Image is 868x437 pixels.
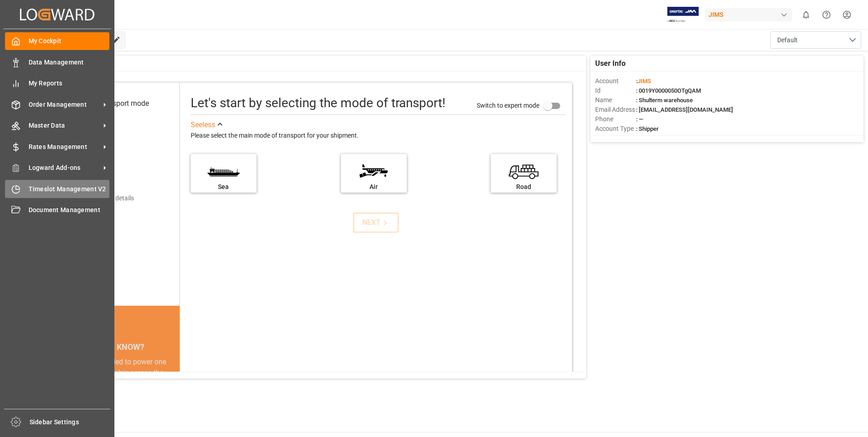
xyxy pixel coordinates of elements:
span: Account Type [595,124,636,134]
button: JIMS [705,6,796,23]
div: See less [191,119,215,130]
img: Exertis%20JAM%20-%20Email%20Logo.jpg_1722504956.jpg [667,7,699,23]
a: Data Management [5,53,109,71]
span: Rates Management [29,142,100,152]
span: Timeslot Management V2 [29,184,110,194]
span: My Cockpit [29,36,110,46]
span: Logward Add-ons [29,163,100,173]
div: Air [345,182,402,192]
span: Order Management [29,100,100,109]
div: Please select the main mode of transport for your shipment. [191,130,566,141]
button: Help Center [816,5,837,25]
span: Sidebar Settings [30,417,111,427]
span: : — [636,116,643,123]
span: : Shulterm warehouse [636,97,693,104]
span: Switch to expert mode [477,101,539,109]
div: Road [495,182,552,192]
span: Name [595,95,636,105]
span: Account [595,76,636,86]
span: JIMS [637,78,651,84]
span: User Info [595,58,626,69]
span: Phone [595,114,636,124]
div: JIMS [705,8,792,21]
span: Email Address [595,105,636,114]
button: NEXT [353,213,399,233]
a: My Cockpit [5,32,109,50]
button: open menu [770,31,861,49]
span: My Reports [29,79,110,88]
span: : Shipper [636,125,659,132]
span: Document Management [29,205,110,215]
div: Sea [195,182,252,192]
button: show 0 new notifications [796,5,816,25]
div: Let's start by selecting the mode of transport! [191,94,445,113]
span: Data Management [29,58,110,67]
span: Default [777,35,798,45]
button: next slide / item [167,357,180,433]
span: : 0019Y0000050OTgQAM [636,87,701,94]
span: : [636,78,651,84]
span: : [EMAIL_ADDRESS][DOMAIN_NAME] [636,106,733,113]
div: NEXT [362,217,390,228]
span: Master Data [29,121,100,130]
span: Id [595,86,636,95]
a: Timeslot Management V2 [5,180,109,198]
div: Add shipping details [77,194,134,203]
